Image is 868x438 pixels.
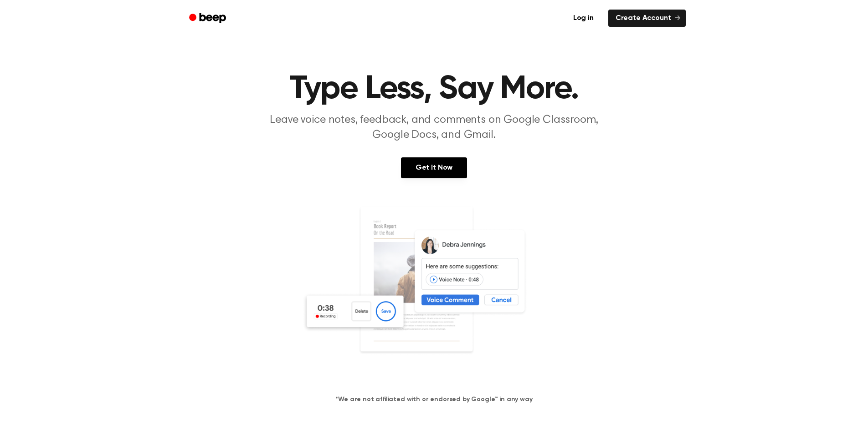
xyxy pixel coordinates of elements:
[401,157,467,178] a: Get It Now
[183,10,234,27] a: Beep
[608,10,686,27] a: Create Account
[11,395,857,404] h4: *We are not affiliated with or endorsed by Google™ in any way
[564,8,603,29] a: Log in
[259,113,609,143] p: Leave voice notes, feedback, and comments on Google Classroom, Google Docs, and Gmail.
[201,73,668,106] h1: Type Less, Say More.
[302,206,566,380] img: Voice Comments on Docs and Recording Widget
